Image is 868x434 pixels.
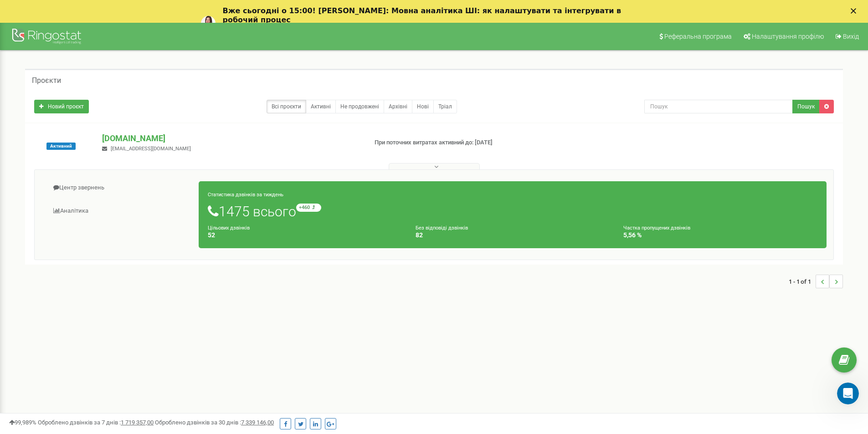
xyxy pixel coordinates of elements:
[623,232,817,239] h4: 5,56 %
[789,266,843,297] nav: ...
[241,419,274,426] u: 7 339 146,00
[789,275,816,288] span: 1 - 1 of 1
[843,33,859,40] span: Вихід
[306,100,336,113] a: Активні
[201,16,216,31] img: Profile image for Yuliia
[208,204,817,219] h1: 1475 всього
[375,138,564,147] p: При поточних витратах активний до: [DATE]
[623,225,690,231] small: Частка пропущених дзвінків
[752,33,824,40] span: Налаштування профілю
[102,133,360,144] p: [DOMAIN_NAME]
[208,192,283,198] small: Статистика дзвінків за тиждень
[32,77,61,85] h5: Проєкти
[851,8,860,14] div: Закрыть
[384,100,412,113] a: Архівні
[738,23,828,50] a: Налаштування профілю
[412,100,434,113] a: Нові
[335,100,384,113] a: Не продовжені
[830,23,863,50] a: Вихід
[208,225,250,231] small: Цільових дзвінків
[9,419,36,426] span: 99,989%
[416,232,610,239] h4: 82
[296,204,321,212] small: +460
[46,143,76,150] span: Активний
[433,100,457,113] a: Тріал
[653,23,736,50] a: Реферальна програма
[155,419,274,426] span: Оброблено дзвінків за 30 днів :
[41,177,199,199] a: Центр звернень
[664,33,732,40] span: Реферальна програма
[121,419,154,426] u: 1 719 357,00
[223,6,621,24] b: Вже сьогодні о 15:00! [PERSON_NAME]: Мовна аналітика ШІ: як налаштувати та інтегрувати в робочий ...
[644,100,793,113] input: Пошук
[208,232,402,239] h4: 52
[111,146,191,152] span: [EMAIL_ADDRESS][DOMAIN_NAME]
[416,225,468,231] small: Без відповіді дзвінків
[34,100,89,113] a: Новий проєкт
[38,419,154,426] span: Оброблено дзвінків за 7 днів :
[837,383,859,404] iframe: Intercom live chat
[267,100,306,113] a: Всі проєкти
[41,200,199,222] a: Аналiтика
[792,100,820,113] button: Пошук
